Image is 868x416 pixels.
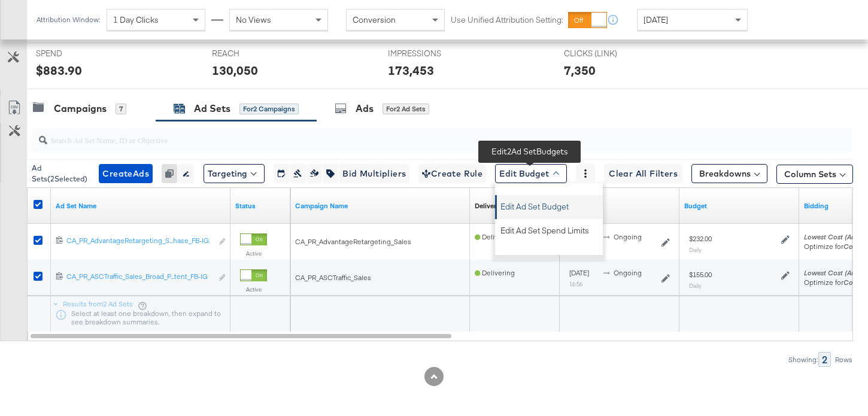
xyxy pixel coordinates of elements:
label: Use Unified Attribution Setting: [451,14,563,26]
a: Shows when your Ad Set is scheduled to deliver. [564,201,675,211]
span: Bid Multipliers [342,166,406,181]
a: Your Ad Set name. [56,201,226,211]
span: Edit Ad Set Budget [500,197,569,212]
div: $883.90 [36,62,82,79]
button: Edit Ad Set Budget [497,195,603,214]
sub: 16:56 [569,280,582,287]
span: IMPRESSIONS [388,48,478,59]
div: Ad Sets ( 2 Selected) [32,163,90,184]
div: 130,050 [212,62,258,79]
label: Active [240,250,267,257]
span: Edit Ad Set Spend Limits [500,221,589,236]
a: CA_PR_AdvantageRetargeting_S...hase_FB-IG [66,236,212,248]
div: for 2 Campaigns [239,104,299,114]
div: Campaigns [54,102,107,116]
span: SPEND [36,48,126,59]
div: CA_PR_ASCTraffic_Sales_Broad_P...tent_FB-IG [66,272,212,281]
sub: Daily [689,282,702,289]
div: Showing: [788,356,818,364]
span: No Views [236,14,271,25]
span: Delivering [475,268,515,277]
div: CA_PR_AdvantageRetargeting_S...hase_FB-IG [66,236,212,245]
button: Edit Ad Set Spend Limits [497,219,603,238]
button: CreateAds [99,164,153,183]
input: Search Ad Set Name, ID or Objective [47,123,780,147]
span: REACH [212,48,302,59]
a: Your campaign name. [295,201,465,211]
div: $155.00 [689,270,712,280]
div: 7 [116,104,126,114]
a: Reflects the ability of your Ad Set to achieve delivery based on ad states, schedule and budget. [475,201,500,211]
a: CA_PR_ASCTraffic_Sales_Broad_P...tent_FB-IG [66,272,212,284]
div: Delivery [475,201,500,211]
span: Clear All Filters [609,166,678,181]
div: Attribution Window: [36,16,101,24]
div: 7,350 [564,62,596,79]
span: CLICKS (LINK) [564,48,654,59]
span: ongoing [614,268,642,277]
span: ongoing [614,232,642,241]
span: Delivering [475,232,515,241]
button: Breakdowns [691,164,767,183]
a: Shows the current state of your Ad Set. [235,201,286,211]
button: Edit Budget [495,164,567,183]
span: Create Ads [102,166,149,181]
div: $232.00 [689,234,712,244]
button: Targeting [204,164,265,183]
span: Create Rule [422,166,482,181]
div: for 2 Ad Sets [383,104,429,114]
label: Active [240,286,267,293]
div: Rows [834,356,853,364]
span: 1 Day Clicks [113,14,159,25]
button: Bid Multipliers [338,164,409,183]
span: [DATE] [569,268,589,277]
button: Column Sets [776,165,853,184]
div: Ads [356,102,374,116]
a: Shows the current budget of Ad Set. [684,201,794,211]
span: Conversion [353,14,396,25]
div: Ad Sets [194,102,230,116]
button: Clear All Filters [604,164,682,183]
span: CA_PR_AdvantageRetargeting_Sales [295,237,411,246]
button: Create Rule [418,164,486,183]
div: 173,453 [388,62,434,79]
div: 2 [818,352,831,367]
span: [DATE] [644,14,668,25]
sub: Daily [689,246,702,253]
span: CA_PR_ASCTraffic_Sales [295,273,371,282]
